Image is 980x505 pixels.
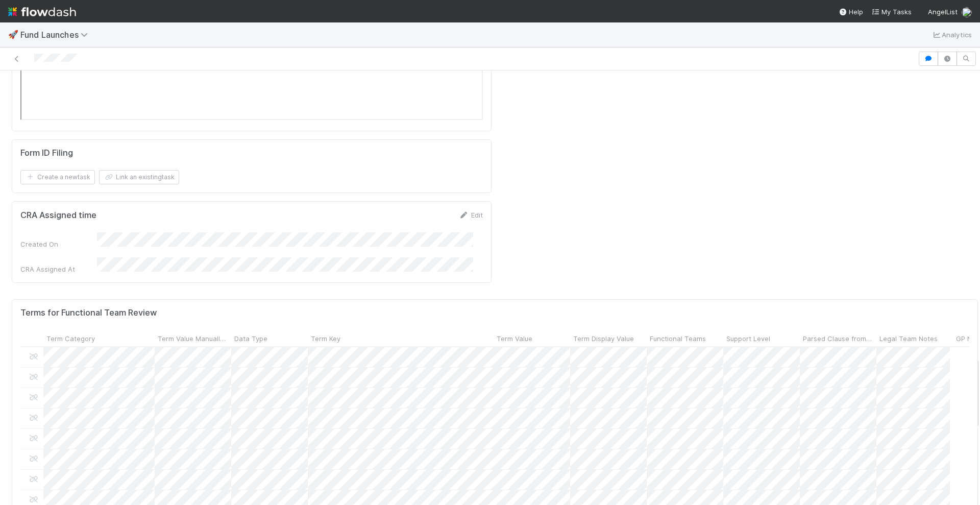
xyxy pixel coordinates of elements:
span: Legal Team Notes [879,333,938,344]
div: Created On [20,239,97,249]
span: Term Category [46,333,95,344]
button: Create a newtask [20,170,95,184]
span: 🚀 [8,30,18,39]
div: CRA Assigned At [20,264,97,274]
span: My Tasks [871,8,912,16]
img: logo-inverted-e16ddd16eac7371096b0.svg [8,3,76,20]
span: Fund Launches [20,30,93,40]
span: Data Type [234,333,267,344]
div: Help [839,7,863,17]
h5: Form ID Filing [20,148,73,158]
span: Support Level [726,333,770,344]
span: AngelList [928,8,958,16]
span: Term Value Manually Reviewed [158,333,229,344]
a: Analytics [932,29,972,41]
span: Functional Teams [650,333,706,344]
a: Edit [459,211,483,219]
img: avatar_cc3a00d7-dd5c-4a2f-8d58-dd6545b20c0d.png [962,7,972,17]
span: Parsed Clause from LPA [803,333,874,344]
h5: CRA Assigned time [20,210,96,221]
span: Term Key [311,333,340,344]
a: My Tasks [871,7,912,17]
h5: Terms for Functional Team Review [20,308,157,318]
span: Term Display Value [573,333,634,344]
span: Term Value [497,333,532,344]
button: Link an existingtask [99,170,179,184]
